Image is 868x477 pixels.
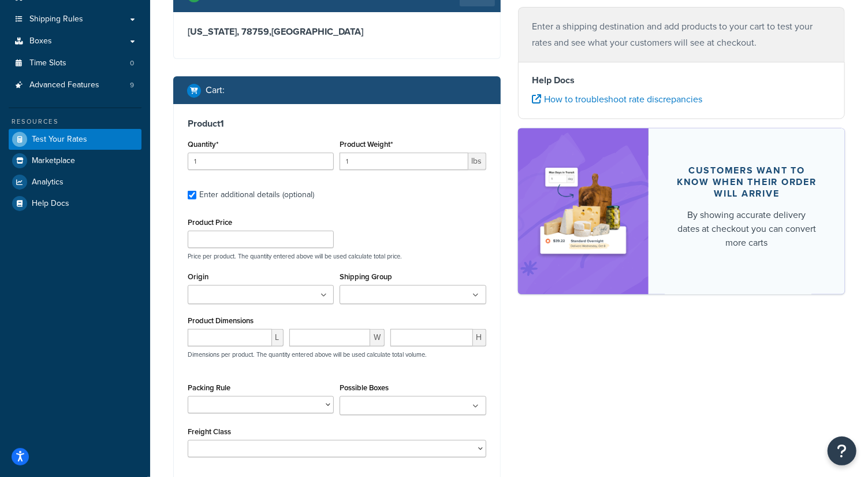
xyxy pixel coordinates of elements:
a: Help Docs [9,193,141,214]
div: Resources [9,117,141,127]
label: Freight Class [188,427,231,436]
label: Origin [188,272,208,281]
li: Advanced Features [9,75,141,96]
label: Product Dimensions [188,316,254,325]
li: Time Slots [9,53,141,74]
span: 9 [130,80,134,90]
a: Shipping Rules [9,9,141,30]
span: 0 [130,58,134,68]
h4: Help Docs [532,73,831,87]
button: Open Resource Center [828,437,856,465]
p: Enter a shipping destination and add products to your cart to test your rates and see what your c... [532,19,831,51]
a: How to troubleshoot rate discrepancies [532,93,703,106]
span: Boxes [29,36,52,46]
span: W [370,329,385,346]
label: Packing Rule [188,383,230,392]
label: Product Price [188,218,232,227]
img: feature-image-ddt-36eae7f7280da8017bfb280eaccd9c446f90b1fe08728e4019434db127062ab4.png [535,146,632,277]
span: Test Your Rates [32,135,87,145]
a: Time Slots0 [9,53,141,74]
a: Test Your Rates [9,129,141,150]
p: Dimensions per product. The quantity entered above will be used calculate total volume. [185,350,427,358]
span: Shipping Rules [29,14,83,24]
input: Enter additional details (optional) [188,191,196,199]
h2: Cart : [206,85,225,95]
a: Boxes [9,31,141,52]
input: 0.00 [340,153,468,170]
a: Advanced Features9 [9,75,141,96]
span: Marketplace [32,156,75,166]
span: lbs [468,153,486,170]
input: 0 [188,153,334,170]
div: Enter additional details (optional) [199,187,314,203]
label: Product Weight* [340,140,393,149]
span: Time Slots [29,58,66,68]
label: Quantity* [188,140,218,149]
a: Marketplace [9,150,141,171]
div: Customers want to know when their order will arrive [676,165,817,199]
label: Possible Boxes [340,383,389,392]
div: By showing accurate delivery dates at checkout you can convert more carts [676,208,817,250]
span: Analytics [32,178,64,187]
h3: Product 1 [188,118,486,130]
span: Help Docs [32,199,69,209]
span: Advanced Features [29,80,99,90]
a: Analytics [9,172,141,193]
span: H [473,329,486,346]
label: Shipping Group [340,272,392,281]
span: L [272,329,284,346]
p: Price per product. The quantity entered above will be used calculate total price. [185,252,489,260]
h3: [US_STATE], 78759 , [GEOGRAPHIC_DATA] [188,26,486,38]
